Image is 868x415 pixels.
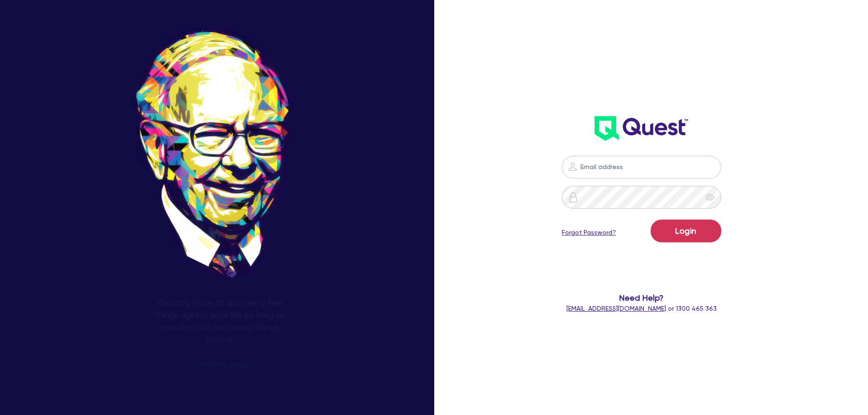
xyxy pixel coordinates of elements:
span: - [PERSON_NAME] [191,362,248,369]
span: or 1300 465 363 [566,305,717,312]
img: icon-password [568,192,579,203]
button: Login [651,220,721,242]
input: Email address [562,156,721,179]
a: [EMAIL_ADDRESS][DOMAIN_NAME] [566,305,666,312]
span: eye [705,193,714,202]
img: wH2k97JdezQIQAAAABJRU5ErkJggg== [595,116,688,141]
img: icon-password [567,161,578,172]
span: Need Help? [525,292,758,304]
a: Forgot Password? [562,228,616,237]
